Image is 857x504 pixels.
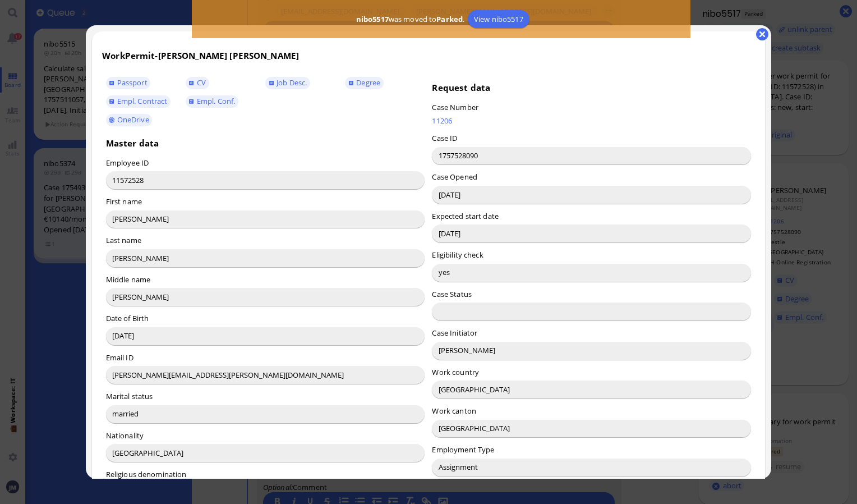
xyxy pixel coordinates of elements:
[432,172,477,182] label: Case Opened
[102,50,155,61] span: WorkPermit
[345,77,383,89] a: Degree
[104,79,140,88] strong: 8462 CHF
[106,235,141,245] label: Last name
[9,65,341,90] p: The p25 monthly salary for 40.0 hours per week in [GEOGRAPHIC_DATA] ([GEOGRAPHIC_DATA]) is (Lohnb...
[9,176,341,189] p: If you have any questions or need further assistance, please let me know.
[9,11,341,258] body: Rich Text Area. Press ALT-0 for help.
[31,131,341,156] li: Middle name "[PERSON_NAME]" missing in application form but present in passport, CV, and job desc...
[106,313,149,323] label: Date of Birth
[106,114,153,126] a: OneDrive
[277,77,307,88] span: Job Desc.
[432,211,498,221] label: Expected start date
[9,31,341,57] p: I hope this message finds you well. I'm writing to let you know that your requested salary calcul...
[468,10,529,28] a: View nibo5517
[436,14,463,24] b: Parked
[432,250,483,260] label: Eligibility check
[106,95,171,108] a: Empl. Contract
[9,11,341,24] p: Dear Accenture,
[106,196,142,207] label: First name
[197,96,235,106] span: Empl. Conf.
[106,391,153,401] label: Marital status
[432,133,457,143] label: Case ID
[432,102,478,112] label: Case Number
[186,95,238,108] a: Empl. Conf.
[229,50,299,61] span: [PERSON_NAME]
[106,77,151,89] a: Passport
[9,99,47,108] strong: Heads-up:
[9,196,341,234] p: Best regards, BlueLake Legal [STREET_ADDRESS]
[158,50,228,61] span: [PERSON_NAME]
[265,77,310,89] a: Job Desc.
[106,352,133,363] label: Email ID
[432,406,476,416] label: Work canton
[102,50,755,61] h3: -
[432,445,494,455] label: Employment Type
[106,138,425,149] h3: Master data
[106,158,149,168] label: Employee ID
[9,112,82,121] strong: Important warnings
[186,77,209,89] a: CV
[117,77,148,88] span: Passport
[106,469,187,479] label: Religious denomination
[356,77,380,88] span: Degree
[432,367,479,377] label: Work country
[197,77,206,88] span: CV
[106,430,144,441] label: Nationality
[432,82,751,93] h3: Request data
[432,328,477,338] label: Case Initiator
[353,14,468,24] span: was moved to .
[432,289,471,299] label: Case Status
[106,274,150,285] label: Middle name
[117,96,168,106] span: Empl. Contract
[432,116,628,126] a: 11206
[31,156,341,168] li: CV is in English instead of German (required language for [GEOGRAPHIC_DATA])
[356,14,389,24] b: nibo5517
